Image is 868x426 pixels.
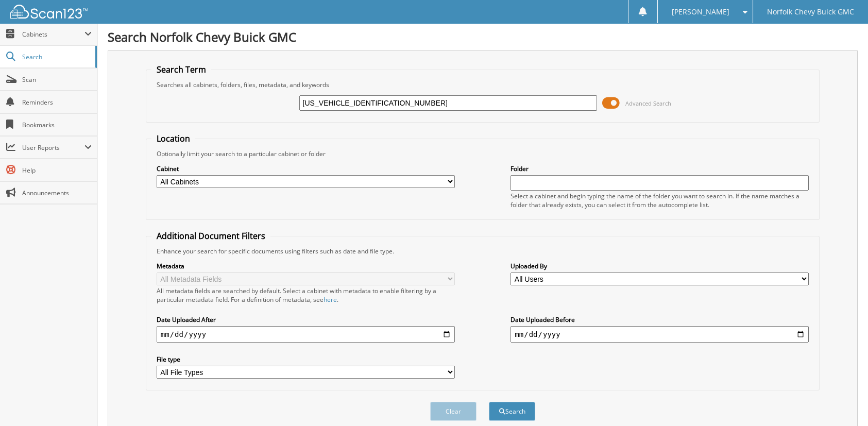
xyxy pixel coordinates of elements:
[625,99,671,107] span: Advanced Search
[489,402,535,421] button: Search
[151,133,195,144] legend: Location
[510,262,809,270] label: Uploaded By
[816,377,868,426] iframe: Chat Widget
[157,286,455,304] div: All metadata fields are searched by default. Select a cabinet with metadata to enable filtering b...
[22,75,92,84] span: Scan
[22,53,90,61] span: Search
[157,315,455,324] label: Date Uploaded After
[324,295,337,304] a: here
[157,355,455,364] label: File type
[22,189,92,197] span: Announcements
[157,326,455,343] input: start
[157,262,455,270] label: Metadata
[151,64,211,75] legend: Search Term
[22,98,92,107] span: Reminders
[22,30,84,39] span: Cabinets
[430,402,476,421] button: Clear
[108,28,858,45] h1: Search Norfolk Chevy Buick GMC
[151,230,270,242] legend: Additional Document Filters
[151,149,814,158] div: Optionally limit your search to a particular cabinet or folder
[671,9,729,15] span: [PERSON_NAME]
[767,9,854,15] span: Norfolk Chevy Buick GMC
[510,192,809,209] div: Select a cabinet and begin typing the name of the folder you want to search in. If the name match...
[510,315,809,324] label: Date Uploaded Before
[510,326,809,343] input: end
[10,5,88,19] img: scan123-logo-white.svg
[22,121,92,129] span: Bookmarks
[22,143,84,152] span: User Reports
[157,164,455,173] label: Cabinet
[510,164,809,173] label: Folder
[151,247,814,255] div: Enhance your search for specific documents using filters such as date and file type.
[151,80,814,89] div: Searches all cabinets, folders, files, metadata, and keywords
[22,166,92,175] span: Help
